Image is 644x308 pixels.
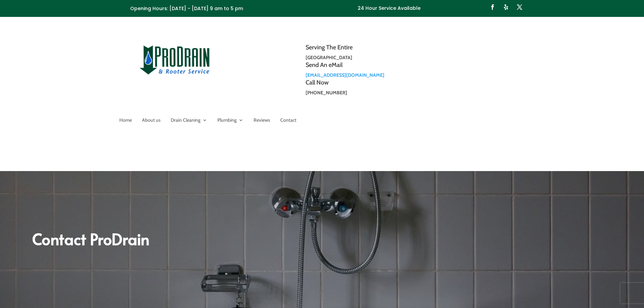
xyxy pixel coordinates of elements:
a: [EMAIL_ADDRESS][DOMAIN_NAME] [306,72,384,78]
a: Reviews [254,118,270,125]
img: site-logo-100h [140,44,210,75]
a: Follow on Yelp [501,2,511,13]
strong: [GEOGRAPHIC_DATA] [306,54,352,61]
span: Call Now [306,79,329,86]
span: Send An eMail [306,61,342,69]
a: Home [119,118,132,125]
strong: [PHONE_NUMBER] [306,90,347,96]
a: Contact [280,118,296,125]
h2: Contact ProDrain [32,231,612,250]
a: Plumbing [217,118,243,125]
p: 24 Hour Service Available [358,4,421,13]
a: Follow on Facebook [487,2,498,13]
a: Drain Cleaning [171,118,207,125]
a: About us [142,118,161,125]
a: Follow on X [514,2,525,13]
span: Serving The Entire [306,44,353,51]
span: Opening Hours: [DATE] - [DATE] 9 am to 5 pm [130,5,243,12]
